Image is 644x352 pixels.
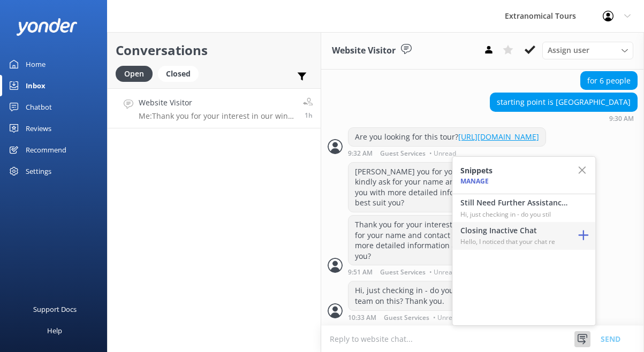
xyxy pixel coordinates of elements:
div: [PERSON_NAME] you for your interest in our wine tours! May I kindly ask for your name and contact... [348,163,595,212]
strong: 9:32 AM [348,150,373,157]
span: Aug 28 2025 09:51am (UTC -07:00) America/Tijuana [305,111,313,120]
div: Aug 28 2025 09:51am (UTC -07:00) America/Tijuana [348,268,596,276]
div: Inbox [26,75,46,96]
div: Open [116,66,153,82]
span: Assign user [548,44,589,56]
div: Settings [26,160,51,182]
h2: Conversations [116,40,313,60]
h4: Snippets [460,165,493,177]
div: Support Docs [33,299,77,320]
div: Aug 28 2025 09:32am (UTC -07:00) America/Tijuana [348,149,546,157]
strong: 9:51 AM [348,269,373,276]
div: Assign User [542,42,633,59]
span: • Unread [429,150,456,157]
div: for 6 people [581,72,637,90]
p: Hello, I noticed that your chat re [460,236,567,247]
span: • Unread [429,269,456,276]
a: [URL][DOMAIN_NAME] [458,132,539,142]
div: Home [26,53,46,75]
h4: Closing Inactive Chat [460,225,567,236]
a: Closed [158,67,204,79]
h4: Website Visitor [139,97,295,109]
div: Chatbot [26,96,52,118]
a: Open [116,67,158,79]
div: Hi, just checking in - do you still require assistance from our team on this? Thank you. [348,281,595,310]
div: Closed [158,66,199,82]
strong: 9:30 AM [609,116,634,122]
p: Me: Thank you for your interest in our wine tours! May I kindly ask for your name and contact det... [139,111,295,121]
div: Thank you for your interest in our wine tours! May I kindly ask for your name and contact details... [348,216,595,265]
div: Aug 28 2025 09:30am (UTC -07:00) America/Tijuana [490,114,638,122]
div: Recommend [26,139,66,160]
h4: Still Need Further Assistance? [460,197,567,209]
p: Hi, just checking in - do you stil [460,209,567,219]
a: Manage [460,177,489,186]
strong: 10:33 AM [348,315,376,321]
span: Guest Services [380,150,426,157]
h3: Website Visitor [332,44,396,58]
div: Reviews [26,118,51,139]
img: yonder-white-logo.png [16,18,78,36]
span: Guest Services [384,315,429,321]
a: Website VisitorMe:Thank you for your interest in our wine tours! May I kindly ask for your name a... [108,88,321,128]
span: • Unread [433,315,460,321]
div: starting point is [GEOGRAPHIC_DATA] [490,93,637,111]
div: Are you looking for this tour? [348,128,545,146]
div: Aug 28 2025 10:33am (UTC -07:00) America/Tijuana [348,313,596,321]
button: Close [577,157,595,185]
div: Help [47,320,62,341]
button: Add [571,222,595,250]
span: Guest Services [380,269,426,276]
